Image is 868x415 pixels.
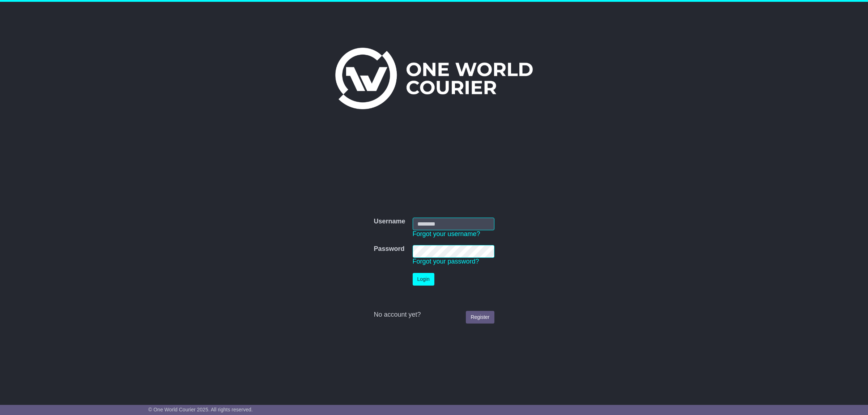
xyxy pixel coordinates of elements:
[413,230,480,238] a: Forgot your username?
[374,311,494,319] div: No account yet?
[335,48,533,109] img: One World
[374,245,404,253] label: Password
[148,407,253,412] span: © One World Courier 2025. All rights reserved.
[413,273,434,286] button: Login
[374,218,405,226] label: Username
[413,258,479,265] a: Forgot your password?
[466,311,494,324] a: Register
